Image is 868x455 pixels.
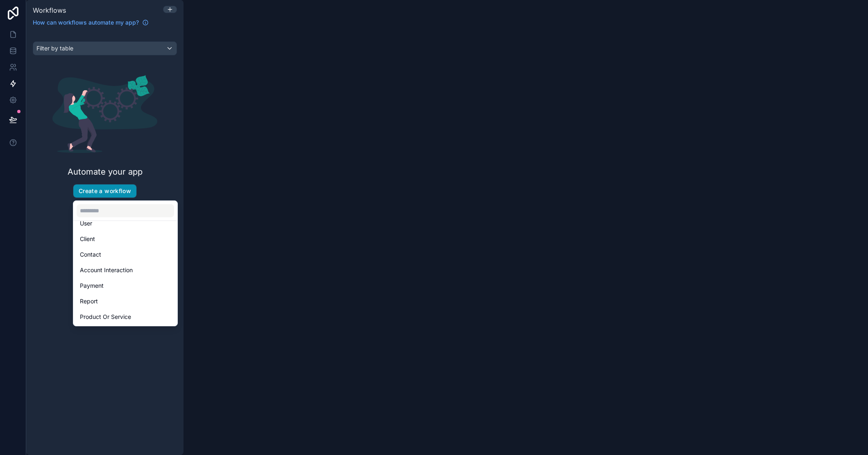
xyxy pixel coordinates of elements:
[80,281,104,291] span: Payment
[26,32,184,455] div: scrollable content
[80,250,101,259] span: Contact
[80,296,98,306] span: Report
[80,218,92,228] span: User
[80,234,95,244] span: Client
[80,312,131,322] span: Product Or Service
[80,265,133,275] span: Account Interaction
